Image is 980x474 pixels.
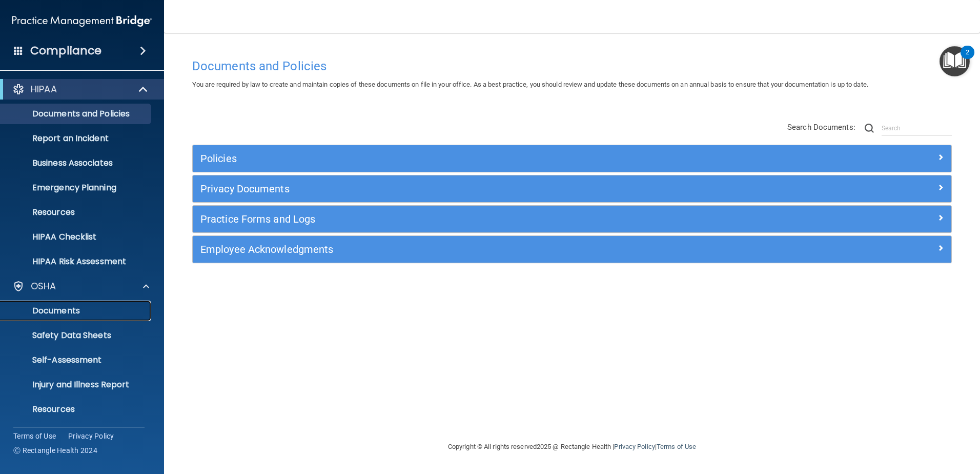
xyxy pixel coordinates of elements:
[7,355,147,365] p: Self-Assessment
[865,124,874,133] img: ic-search.3b580494.png
[7,109,147,119] p: Documents and Policies
[13,445,97,456] span: Ⓒ Rectangle Health 2024
[7,133,147,144] p: Report an Incident
[7,380,147,390] p: Injury and Illness Report
[385,430,759,463] div: Copyright © All rights reserved 2025 @ Rectangle Health | |
[200,183,754,194] h5: Privacy Documents
[7,158,147,168] p: Business Associates
[200,153,754,164] h5: Policies
[614,443,655,450] a: Privacy Policy
[200,181,944,197] a: Privacy Documents
[12,280,149,292] a: OSHA
[7,330,147,341] p: Safety Data Sheets
[7,256,147,267] p: HIPAA Risk Assessment
[200,150,944,167] a: Policies
[200,244,754,255] h5: Employee Acknowledgments
[200,211,944,227] a: Practice Forms and Logs
[657,443,696,450] a: Terms of Use
[787,123,855,132] span: Search Documents:
[7,404,147,414] p: Resources
[882,121,952,136] input: Search
[31,280,56,292] p: OSHA
[31,83,57,95] p: HIPAA
[7,306,147,316] p: Documents
[30,44,101,58] h4: Compliance
[12,11,152,31] img: PMB logo
[7,207,147,218] p: Resources
[192,81,868,88] span: You are required by law to create and maintain copies of these documents on file in your office. ...
[966,52,969,66] div: 2
[12,83,149,95] a: HIPAA
[940,46,970,76] button: Open Resource Center, 2 new notifications
[200,241,944,258] a: Employee Acknowledgments
[7,183,147,193] p: Emergency Planning
[68,431,114,441] a: Privacy Policy
[13,431,56,441] a: Terms of Use
[200,213,754,225] h5: Practice Forms and Logs
[192,60,952,73] h4: Documents and Policies
[7,232,147,242] p: HIPAA Checklist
